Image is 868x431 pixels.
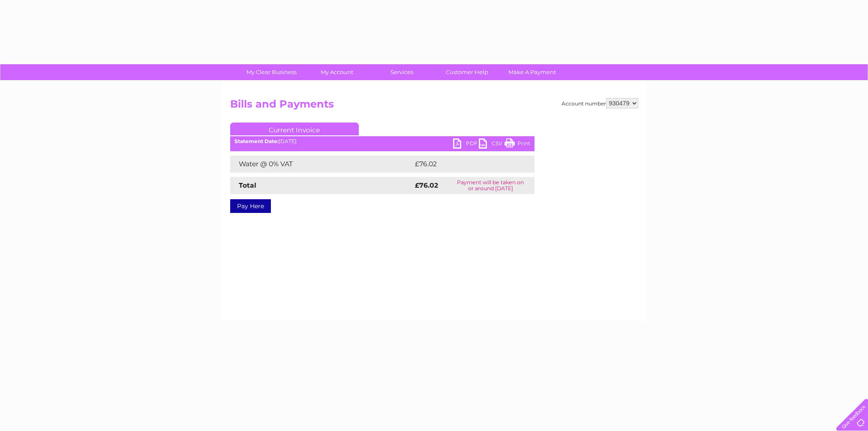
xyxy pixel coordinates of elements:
[239,181,256,189] strong: Total
[230,138,535,144] div: [DATE]
[497,64,568,80] a: Make A Payment
[301,64,372,80] a: My Account
[453,138,479,151] a: PDF
[447,177,535,194] td: Payment will be taken on or around [DATE]
[413,156,517,173] td: £76.02
[230,156,413,173] td: Water @ 0% VAT
[505,138,530,151] a: Print
[230,123,359,135] a: Current Invoice
[415,181,438,189] strong: £76.02
[236,64,307,80] a: My Clear Business
[234,138,279,144] b: Statement Date:
[230,98,638,114] h2: Bills and Payments
[479,138,505,151] a: CSV
[562,98,638,108] div: Account number
[230,199,271,213] a: Pay Here
[432,64,502,80] a: Customer Help
[366,64,437,80] a: Services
